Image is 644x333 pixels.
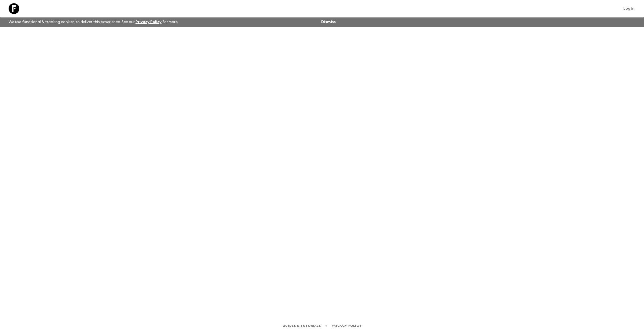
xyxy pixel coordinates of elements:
a: Log in [620,5,638,12]
a: Privacy Policy [136,20,162,24]
a: Privacy Policy [332,323,361,329]
a: Guides & Tutorials [283,323,321,329]
button: Dismiss [320,18,337,26]
p: We use functional & tracking cookies to deliver this experience. See our for more. [6,17,181,27]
